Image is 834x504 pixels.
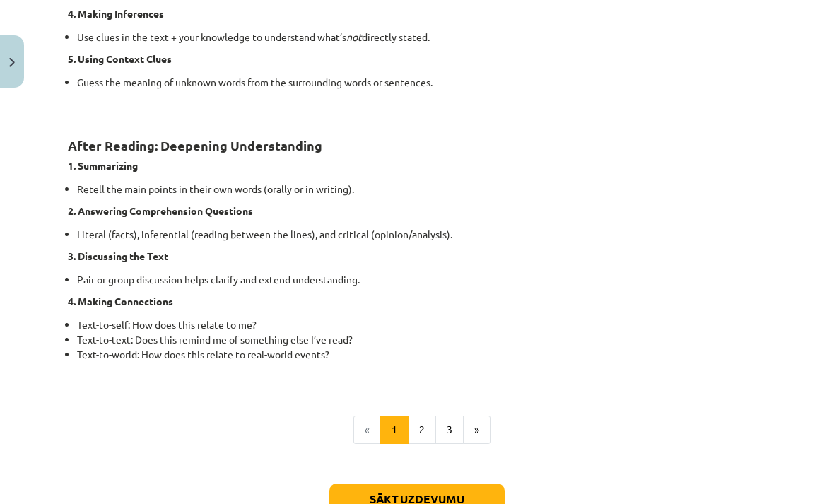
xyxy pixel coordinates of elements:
nav: Page navigation example [68,416,766,444]
button: 3 [435,416,464,444]
li: Use clues in the text + your knowledge to understand what’s directly stated. [77,30,766,45]
b: 4. Making Connections [68,295,173,307]
b: 1. Summarizing [68,159,138,172]
li: Retell the main points in their own words (orally or in writing). [77,182,766,197]
li: Pair or group discussion helps clarify and extend understanding. [77,272,766,287]
li: Text-to-self: How does this relate to me? [77,317,766,332]
i: not [346,30,362,43]
button: 1 [380,416,409,444]
li: Text-to-text: Does this remind me of something else I’ve read? [77,332,766,347]
button: 2 [408,416,436,444]
b: 5. Using Context Clues [68,52,172,65]
button: » [463,416,491,444]
li: Text-to-world: How does this relate to real-world events? [77,347,766,362]
b: 2. Answering Comprehension Questions [68,204,253,217]
li: Literal (facts), inferential (reading between the lines), and critical (opinion/analysis). [77,227,766,242]
img: icon-close-lesson-0947bae3869378f0d4975bcd49f059093ad1ed9edebbc8119c70593378902aed.svg [9,58,15,67]
li: Guess the meaning of unknown words from the surrounding words or sentences. [77,75,766,90]
b: 3. Discussing the Text [68,250,168,262]
b: 4. Making Inferences [68,7,164,20]
strong: After Reading: Deepening Understanding [68,137,322,153]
